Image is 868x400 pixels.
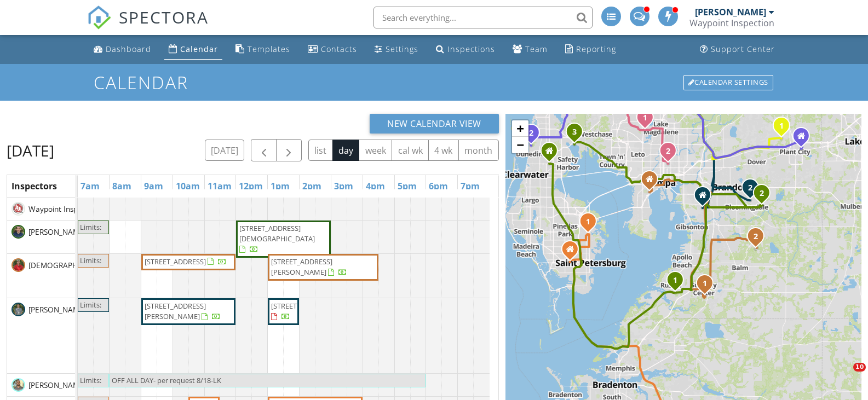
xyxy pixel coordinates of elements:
[585,218,590,226] i: 1
[26,227,88,237] span: [PERSON_NAME]
[508,39,552,60] a: Team
[649,179,656,185] div: 2506 W Stroud Ave APT# 107, Tampa FL 33619
[759,190,763,198] i: 2
[588,221,594,228] div: 6820 Livingston Ave N, St. Petersburg, FL 33702
[373,7,593,28] input: Search everything...
[251,139,277,161] button: Previous day
[695,39,779,60] a: Support Center
[574,131,580,138] div: 140 Brent Cir, Oldsmar, FL 34677
[572,129,576,136] i: 3
[112,375,221,385] span: OFF ALL DAY- per request 8/18-LK
[276,139,302,161] button: Next day
[359,140,392,161] button: week
[672,277,677,285] i: 1
[110,177,134,195] a: 8am
[332,140,360,161] button: day
[12,303,25,316] img: casey_4.jpeg
[7,140,54,161] h2: [DATE]
[80,256,101,265] span: Limits:
[231,39,295,60] a: Templates
[180,44,218,54] div: Calendar
[370,114,499,134] button: New Calendar View
[12,225,25,239] img: web_capture_2172025_105838_mail.google.com.jpeg
[702,195,709,201] div: 9014 Mountain Magnolia Dr, Riverview FL 33578
[512,137,528,153] a: Zoom out
[331,177,356,195] a: 3pm
[26,380,88,391] span: [PERSON_NAME]
[432,39,499,60] a: Inspections
[300,177,324,195] a: 2pm
[704,283,711,289] div: 1111 Jasmine Creek Ct, Sun City Center, FL 33573
[145,257,206,266] span: [STREET_ADDRESS]
[26,204,101,215] span: Waypoint Inspection
[682,74,774,91] a: Calendar Settings
[689,18,774,28] div: Waypoint Inspection
[80,375,101,385] span: Limits:
[205,140,245,161] button: [DATE]
[12,180,57,192] span: Inspectors
[271,301,332,311] span: [STREET_ADDRESS]
[570,249,576,256] div: 3920 2nd Ave N, St Petersburg Fl 33713
[119,5,209,28] span: SPECTORA
[164,39,222,60] a: Calendar
[549,150,555,157] div: 1932 Meadow Dr, Clearwater Fl 33763
[753,233,757,241] i: 2
[853,363,866,372] span: 10
[801,136,807,142] div: 909 North Bracewell, Plant City Fl 33563
[702,280,706,288] i: 1
[271,257,332,277] span: [STREET_ADDRESS][PERSON_NAME]
[428,140,459,161] button: 4 wk
[392,140,429,161] button: cal wk
[308,140,333,161] button: list
[761,193,768,199] div: 3022 Bent Creek Dr, Valrico, FL 33596
[668,150,674,157] div: 1602 E New Orleans Ave, Tampa, FL 33610
[779,123,783,130] i: 1
[87,15,209,38] a: SPECTORA
[458,140,499,161] button: month
[87,5,111,30] img: The Best Home Inspection Software - Spectora
[683,75,773,90] div: Calendar Settings
[711,44,775,54] div: Support Center
[512,120,528,137] a: Zoom in
[12,258,25,272] img: christian_3.jpeg
[642,114,647,122] i: 1
[363,177,388,195] a: 4pm
[80,300,101,310] span: Limits:
[531,132,537,139] div: 1747 Santa Anna Dr, Dunedin, FL 34698
[576,44,616,54] div: Reporting
[239,223,315,244] span: [STREET_ADDRESS][DEMOGRAPHIC_DATA]
[831,363,857,389] iframe: Intercom live chat
[141,177,166,195] a: 9am
[447,44,495,54] div: Inspections
[268,177,292,195] a: 1pm
[173,177,203,195] a: 10am
[426,177,451,195] a: 6pm
[458,177,482,195] a: 7pm
[145,301,206,321] span: [STREET_ADDRESS][PERSON_NAME]
[370,39,423,60] a: Settings
[675,280,681,286] div: 1453 Blossom Bayou Cir, Ruskin, FL 33570
[645,117,651,124] div: 3406 Waterbridge Dr, Tampa, FL 33618
[236,177,266,195] a: 12pm
[748,184,752,192] i: 2
[89,39,156,60] a: Dashboard
[750,187,756,194] div: 3810 Twilight Dr , Valrico, FL 33594
[755,236,762,242] div: 14985 Rider Pass Dr, Lithia, FL 33547
[26,304,88,315] span: [PERSON_NAME]
[395,177,419,195] a: 5pm
[665,148,670,155] i: 2
[528,130,533,137] i: 2
[26,260,169,271] span: [DEMOGRAPHIC_DATA][PERSON_NAME]
[386,44,418,54] div: Settings
[12,202,25,216] img: screenshot_20250418_164326.png
[80,222,101,232] span: Limits:
[781,125,787,132] div: 3210 Duchess Ct, Plant City, FL 33565
[248,44,290,54] div: Templates
[12,378,25,392] img: ross_1.jpeg
[695,7,766,18] div: [PERSON_NAME]
[78,177,102,195] a: 7am
[525,44,548,54] div: Team
[321,44,357,54] div: Contacts
[106,44,151,54] div: Dashboard
[561,39,620,60] a: Reporting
